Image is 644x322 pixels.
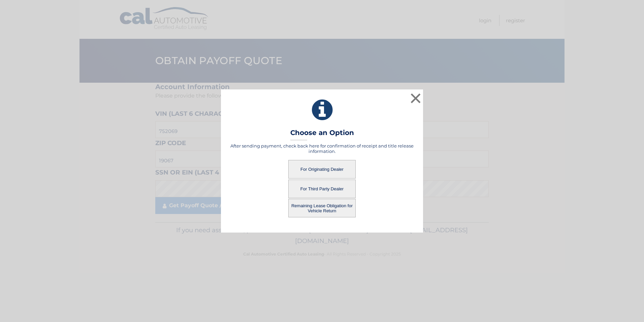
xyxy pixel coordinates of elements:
[229,143,415,154] h5: After sending payment, check back here for confirmation of receipt and title release information.
[288,160,356,179] button: For Originating Dealer
[288,199,356,217] button: Remaining Lease Obligation for Vehicle Return
[290,129,354,140] h3: Choose an Option
[409,91,422,105] button: ×
[288,180,356,198] button: For Third Party Dealer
